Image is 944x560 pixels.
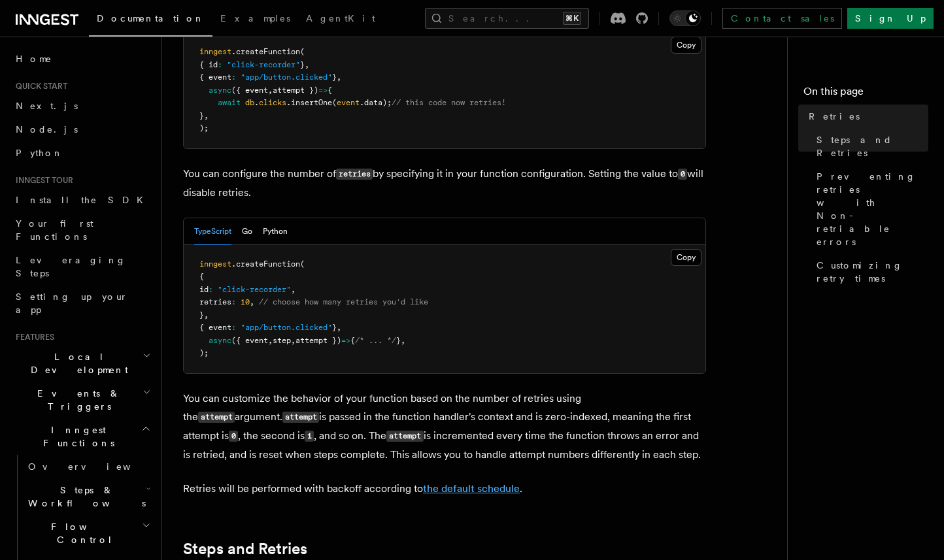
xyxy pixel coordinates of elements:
span: ( [300,259,305,269]
button: Events & Triggers [10,382,154,418]
button: Inngest Functions [10,418,154,455]
span: .createFunction [231,259,300,269]
span: async [209,86,231,95]
span: Quick start [10,81,67,91]
code: 0 [229,431,238,442]
span: { event [199,73,231,82]
span: , [291,336,295,345]
a: Setting up your app [10,285,154,321]
span: Customizing retry times [817,259,928,285]
a: Home [10,47,154,71]
span: } [199,111,204,120]
span: Leveraging Steps [16,255,126,278]
span: .data); [360,98,392,107]
code: attempt [282,412,319,423]
p: You can configure the number of by specifying it in your function configuration. Setting the valu... [183,165,706,202]
span: event [337,98,360,107]
span: // choose how many retries you'd like [259,297,428,306]
span: , [337,73,341,82]
span: Retries [809,110,860,123]
code: 1 [305,431,314,442]
a: Preventing retries with Non-retriable errors [811,165,928,254]
span: .insertOne [286,98,332,107]
span: Preventing retries with Non-retriable errors [817,170,928,248]
a: Overview [23,455,154,478]
span: Home [16,52,52,65]
button: Toggle dark mode [669,10,701,26]
a: Steps and Retries [811,128,928,165]
span: Inngest Functions [10,423,141,450]
span: await [218,98,241,107]
a: Sign Up [847,8,934,29]
span: ({ event [231,336,268,345]
code: retries [336,169,373,180]
span: "click-recorder" [218,285,291,294]
a: Your first Functions [10,212,154,248]
span: { id [199,60,218,69]
span: ); [199,124,209,133]
a: Retries [803,105,928,128]
span: .createFunction [231,47,300,56]
span: // this code now retries! [392,98,506,107]
span: inngest [199,259,231,269]
span: Steps and Retries [817,133,928,159]
span: : [218,60,222,69]
span: AgentKit [306,13,375,24]
span: } [396,336,401,345]
span: 10 [241,297,250,306]
span: : [231,323,236,332]
a: Node.js [10,118,154,141]
span: Overview [28,461,163,472]
span: , [305,60,309,69]
span: attempt }) [273,86,318,95]
button: Local Development [10,345,154,382]
span: Documentation [97,13,205,24]
span: Node.js [16,124,78,135]
span: } [332,73,337,82]
a: the default schedule [423,482,520,495]
a: AgentKit [298,4,383,35]
a: Customizing retry times [811,254,928,290]
span: attempt }) [295,336,341,345]
span: : [231,73,236,82]
span: , [204,310,209,320]
span: Python [16,148,63,158]
span: Local Development [10,350,143,376]
p: You can customize the behavior of your function based on the number of retries using the argument... [183,389,706,464]
span: => [318,86,328,95]
span: : [209,285,213,294]
span: : [231,297,236,306]
span: ({ event [231,86,268,95]
span: { event [199,323,231,332]
span: Features [10,332,54,342]
span: , [268,336,273,345]
code: 0 [678,169,687,180]
span: retries [199,297,231,306]
button: Search...⌘K [425,8,589,29]
span: , [401,336,405,345]
span: } [300,60,305,69]
span: , [204,111,209,120]
span: Next.js [16,101,78,111]
span: Steps & Workflows [23,484,146,510]
span: { [328,86,332,95]
button: Python [263,218,288,245]
button: Steps & Workflows [23,478,154,515]
h4: On this page [803,84,928,105]
span: Flow Control [23,520,142,546]
a: Leveraging Steps [10,248,154,285]
span: ( [332,98,337,107]
button: TypeScript [194,218,231,245]
span: { [350,336,355,345]
span: "app/button.clicked" [241,73,332,82]
span: , [337,323,341,332]
a: Install the SDK [10,188,154,212]
button: Copy [671,37,701,54]
span: } [199,310,204,320]
span: , [268,86,273,95]
span: ( [300,47,305,56]
span: Setting up your app [16,291,128,315]
span: , [250,297,254,306]
span: { [199,272,204,281]
a: Examples [212,4,298,35]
